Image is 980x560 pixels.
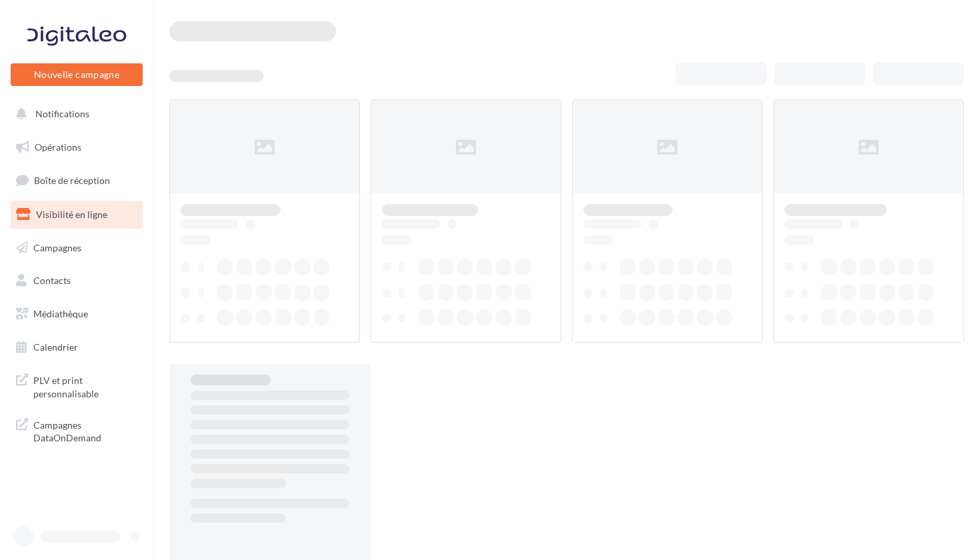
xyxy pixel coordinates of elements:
span: Médiathèque [33,308,88,319]
button: Nouvelle campagne [11,63,143,86]
a: Opérations [8,133,145,161]
span: Campagnes [33,241,81,253]
a: Contacts [8,267,145,295]
span: Opérations [35,141,81,153]
span: PLV et print personnalisable [33,371,137,400]
span: Visibilité en ligne [36,209,107,220]
a: Campagnes DataOnDemand [8,411,145,450]
a: Boîte de réception [8,166,145,195]
span: Campagnes DataOnDemand [33,416,137,445]
span: Contacts [33,275,71,286]
a: Visibilité en ligne [8,201,145,229]
a: PLV et print personnalisable [8,366,145,405]
span: Calendrier [33,341,78,353]
button: Notifications [8,100,140,128]
span: Notifications [35,108,89,119]
a: Campagnes [8,234,145,262]
span: Boîte de réception [34,175,110,186]
a: Calendrier [8,333,145,361]
a: Médiathèque [8,300,145,328]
